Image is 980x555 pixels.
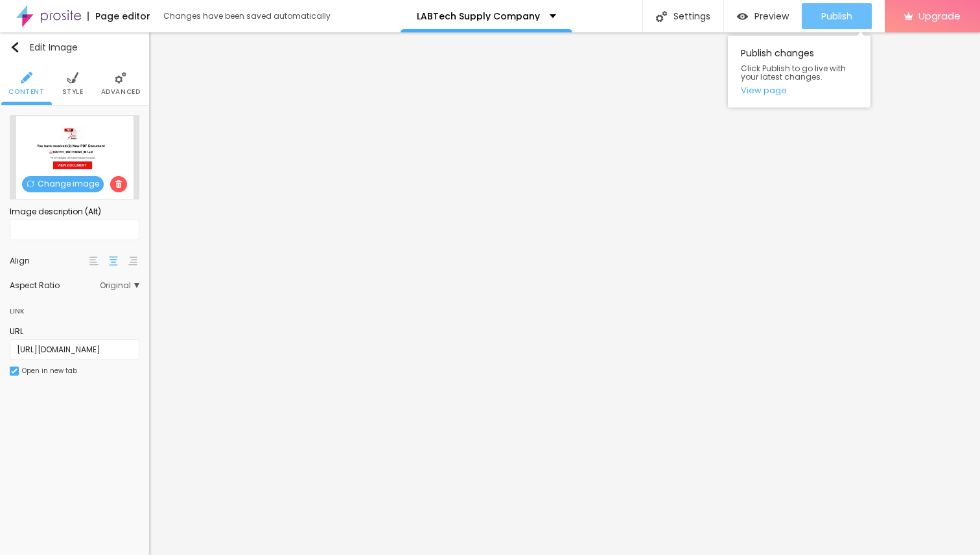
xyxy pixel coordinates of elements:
img: Icone [67,72,78,84]
div: Aspect Ratio [10,282,100,289]
div: Open in new tab [22,368,77,374]
img: Icone [115,72,126,84]
div: Edit Image [10,42,78,52]
span: Content [8,89,44,95]
p: LABTech Supply Company [417,12,540,21]
div: Link [10,296,139,319]
img: view-1.svg [737,11,748,22]
div: Changes have been saved automatically [163,12,331,20]
div: Link [10,304,25,318]
img: Icone [27,180,34,188]
span: Click Publish to go live with your latest changes. [741,64,857,81]
div: Align [10,257,87,265]
span: Publish [821,11,852,21]
img: Icone [21,72,32,84]
img: Icone [115,180,122,188]
div: Page editor [87,12,150,21]
span: Advanced [101,89,141,95]
img: paragraph-left-align.svg [89,256,99,266]
img: Icone [11,368,17,374]
button: Publish [802,3,872,29]
div: Publish changes [728,36,870,108]
img: Icone [656,11,667,22]
iframe: Editor [149,32,980,555]
div: URL [10,326,139,337]
span: Style [62,89,84,95]
img: paragraph-center-align.svg [109,256,118,266]
span: Upgrade [918,10,961,21]
a: View page [741,86,857,95]
button: Preview [724,3,802,29]
img: Icone [10,42,20,52]
div: Image description (Alt) [10,206,139,218]
span: Change image [22,176,104,192]
img: paragraph-right-align.svg [128,256,137,266]
span: Preview [754,11,789,21]
span: Original [100,282,139,289]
